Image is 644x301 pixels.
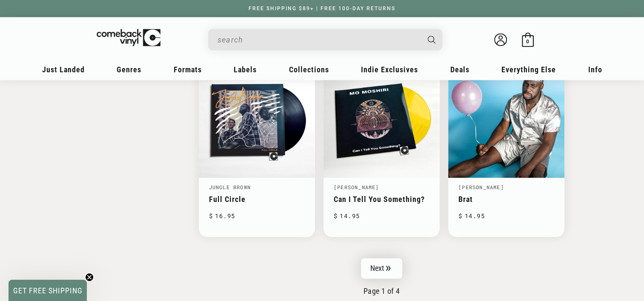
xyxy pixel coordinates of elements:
[458,195,554,204] a: Brat
[85,273,94,281] button: Close teaser
[234,65,257,74] span: Labels
[240,6,404,11] a: FREE SHIPPING $89+ | FREE 100-DAY RETURNS
[526,38,529,45] span: 0
[218,31,419,48] input: When autocomplete results are available use up and down arrows to review and enter to select
[289,65,329,74] span: Collections
[588,65,602,74] span: Info
[361,258,403,278] a: Next
[501,65,556,74] span: Everything Else
[199,286,565,295] p: Page 1 of 4
[199,258,565,295] nav: Pagination
[209,184,251,190] a: Jungle Brown
[334,184,379,190] a: [PERSON_NAME]
[174,65,202,74] span: Formats
[13,286,83,295] span: GET FREE SHIPPING
[208,29,442,50] div: Search
[450,65,469,74] span: Deals
[9,280,87,301] div: GET FREE SHIPPINGClose teaser
[42,65,85,74] span: Just Landed
[361,65,418,74] span: Indie Exclusives
[117,65,141,74] span: Genres
[420,29,443,50] button: Search
[458,184,504,190] a: [PERSON_NAME]
[209,195,305,204] a: Full Circle
[334,195,429,204] a: Can I Tell You Something?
